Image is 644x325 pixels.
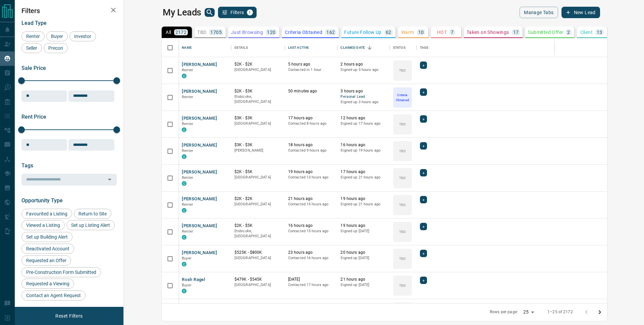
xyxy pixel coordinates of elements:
div: Last Active [285,38,337,57]
span: Requested a Viewing [24,281,72,286]
button: [PERSON_NAME] [182,169,217,175]
div: Seller [21,43,42,53]
p: TBD [399,229,406,234]
p: Future Follow Up [344,30,381,35]
div: Details [234,38,248,57]
div: Last Active [288,38,309,57]
p: 5 hours ago [288,62,334,67]
button: search button [205,8,215,17]
div: Favourited a Listing [21,209,72,219]
p: [GEOGRAPHIC_DATA] [234,202,281,207]
span: Rent Price [21,114,46,120]
span: + [422,277,425,284]
div: condos.ca [182,235,186,240]
p: 1705 [210,30,222,35]
p: 2172 [175,30,187,35]
p: Warm [401,30,414,35]
span: Set up Building Alert [24,234,70,240]
p: Rows per page: [490,309,518,315]
div: Requested an Offer [21,255,71,266]
p: [DATE] [288,277,334,282]
button: Reset Filters [51,310,87,322]
p: 62 [386,30,391,35]
div: condos.ca [182,289,186,293]
p: TBD [399,122,406,127]
p: [GEOGRAPHIC_DATA] [234,67,281,73]
button: [PERSON_NAME] [182,115,217,122]
p: HOT [437,30,447,35]
p: Contacted 8 hours ago [288,121,334,126]
p: 19 hours ago [288,169,334,175]
div: + [420,88,427,96]
p: 10 [418,30,424,35]
p: $2K - $5K [234,223,281,229]
p: Signed up 19 hours ago [340,148,386,153]
div: + [420,62,427,69]
span: + [422,250,425,257]
div: Renter [21,31,45,41]
p: Contacted 17 hours ago [288,282,334,288]
span: + [422,89,425,95]
p: TBD [197,30,206,35]
button: Sort [365,43,374,52]
p: 3 hours ago [340,88,386,94]
span: + [422,223,425,230]
div: condos.ca [182,208,186,213]
p: Contacted 13 hours ago [288,175,334,180]
span: Buyer [182,256,192,260]
span: Precon [46,45,65,51]
p: Signed up 21 hours ago [340,202,386,207]
p: All [166,30,171,35]
p: Client [580,30,593,35]
span: Seller [24,45,40,51]
p: 2 [567,30,570,35]
div: Pre-Construction Form Submitted [21,267,101,277]
p: [GEOGRAPHIC_DATA] [234,175,281,180]
div: + [420,115,427,123]
p: 18 hours ago [288,142,334,148]
p: Contacted 15 hours ago [288,202,334,207]
span: Personal Lead [340,94,386,100]
p: 120 [267,30,275,35]
div: Reactivated Account [21,244,74,254]
p: Just Browsing [231,30,263,35]
p: Contacted in 1 hour [288,67,334,73]
span: + [422,196,425,203]
span: Set up Listing Alert [69,222,112,228]
div: 25 [521,307,537,317]
div: Viewed a Listing [21,220,65,230]
div: Tags [417,38,627,57]
p: 12 hours ago [340,115,386,121]
div: + [420,142,427,150]
span: + [422,116,425,122]
p: [PERSON_NAME] [234,148,281,153]
p: 19 hours ago [340,223,386,229]
span: Pre-Construction Form Submitted [24,270,99,275]
div: Return to Site [74,209,111,219]
button: [PERSON_NAME] [182,223,217,229]
span: Requested an Offer [24,258,69,263]
p: 2 hours ago [340,62,386,67]
div: + [420,196,427,203]
span: Tags [21,162,33,169]
div: Precon [44,43,68,53]
span: + [422,143,425,149]
p: Criteria Obtained [394,92,411,103]
div: Investor [69,31,96,41]
p: Signed up [DATE] [340,282,386,288]
div: Tags [420,38,429,57]
p: Criteria Obtained [285,30,322,35]
p: Signed up 17 hours ago [340,121,386,126]
div: + [420,169,427,176]
p: Etobicoke, [GEOGRAPHIC_DATA] [234,229,281,239]
div: Buyer [46,31,68,41]
button: [PERSON_NAME] [182,62,217,68]
p: 17 [513,30,519,35]
p: Contacted 16 hours ago [288,255,334,261]
div: Details [231,38,285,57]
button: Go to next page [593,306,606,319]
span: Return to Site [76,211,109,216]
p: 16 hours ago [288,223,334,229]
span: Renter [182,202,193,207]
p: $2K - $2K [234,196,281,202]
